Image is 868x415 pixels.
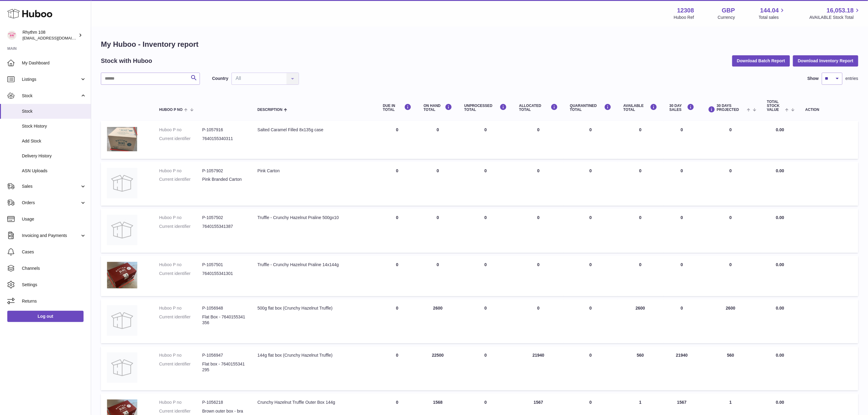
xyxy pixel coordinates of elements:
dt: Huboo P no [159,215,202,221]
dt: Current identifier [159,271,202,276]
button: Download Inventory Report [793,55,858,66]
td: 0 [700,209,761,253]
span: 0 [589,262,592,267]
td: 0 [700,162,761,206]
a: Log out [7,311,84,322]
div: Truffle - Crunchy Hazelnut Praline 500gx10 [257,215,371,221]
td: 0 [664,209,701,253]
td: 2600 [700,299,761,343]
label: Country [212,76,228,81]
div: 500g flat box (Crunchy Hazelnut Truffle) [257,305,371,311]
strong: 12308 [677,6,694,15]
dd: P-1057501 [202,262,245,268]
td: 0 [617,209,664,253]
a: 144.04 Total sales [759,6,786,20]
dt: Huboo P no [159,127,202,133]
span: 0 [589,400,592,405]
span: Channels [22,266,86,271]
td: 21940 [664,346,701,390]
img: product image [107,168,137,198]
td: 0 [458,299,513,343]
td: 0 [664,162,701,206]
span: 0.00 [776,262,784,267]
dt: Current identifier [159,136,202,142]
button: Download Batch Report [732,55,790,66]
span: Add Stock [22,138,86,144]
div: QUARANTINED Total [570,104,611,112]
span: 0.00 [776,215,784,220]
span: Returns [22,298,86,304]
label: Show [808,76,819,81]
div: AVAILABLE Total [623,104,657,112]
td: 0 [617,121,664,159]
span: 0 [589,306,592,310]
img: orders@rhythm108.com [7,31,16,40]
div: 30 DAY SALES [670,104,695,112]
div: ON HAND Total [424,104,452,112]
td: 0 [417,162,458,206]
img: product image [107,215,137,245]
dd: P-1057902 [202,168,245,174]
span: 0.00 [776,306,784,310]
span: Sales [22,183,80,189]
td: 0 [417,256,458,296]
td: 2600 [617,299,664,343]
strong: GBP [722,6,735,15]
span: Description [257,108,282,112]
dt: Huboo P no [159,262,202,268]
td: 2600 [417,299,458,343]
td: 0 [513,256,564,296]
td: 0 [377,121,417,159]
td: 0 [458,256,513,296]
dd: 7640155340311 [202,136,245,142]
span: Stock [22,93,80,99]
td: 0 [377,209,417,253]
div: DUE IN TOTAL [383,104,411,112]
span: 0.00 [776,353,784,358]
div: Huboo Ref [674,15,694,20]
td: 560 [617,346,664,390]
td: 0 [513,209,564,253]
img: product image [107,305,137,336]
td: 0 [700,256,761,296]
td: 0 [513,299,564,343]
img: product image [107,262,137,289]
div: UNPROCESSED Total [464,104,507,112]
span: Cases [22,249,86,255]
span: 144.04 [760,6,779,15]
dt: Huboo P no [159,400,202,405]
span: 0.00 [776,168,784,173]
div: Truffle - Crunchy Hazelnut Praline 14x144g [257,262,371,268]
td: 0 [617,256,664,296]
a: 16,053.18 AVAILABLE Stock Total [809,6,861,20]
span: [EMAIL_ADDRESS][DOMAIN_NAME] [22,36,89,40]
dd: Flat box - 7640155341295 [202,361,245,373]
span: 0 [589,127,592,132]
span: Stock History [22,123,86,129]
span: Invoicing and Payments [22,233,80,238]
div: Pink Carton [257,168,371,174]
td: 0 [377,256,417,296]
span: 16,053.18 [827,6,854,15]
td: 0 [417,121,458,159]
dd: P-1057916 [202,127,245,133]
td: 0 [377,162,417,206]
dd: 7640155341301 [202,271,245,276]
span: 0.00 [776,400,784,405]
td: 0 [417,209,458,253]
span: Delivery History [22,153,86,159]
span: Settings [22,282,86,288]
span: Listings [22,77,80,82]
h2: Stock with Huboo [101,57,152,65]
span: 0 [589,215,592,220]
span: 0 [589,168,592,173]
td: 0 [377,299,417,343]
span: Total sales [759,15,786,20]
span: Huboo P no [159,108,183,112]
td: 0 [458,346,513,390]
td: 0 [513,162,564,206]
td: 0 [664,299,701,343]
td: 0 [664,256,701,296]
td: 21940 [513,346,564,390]
td: 0 [458,162,513,206]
